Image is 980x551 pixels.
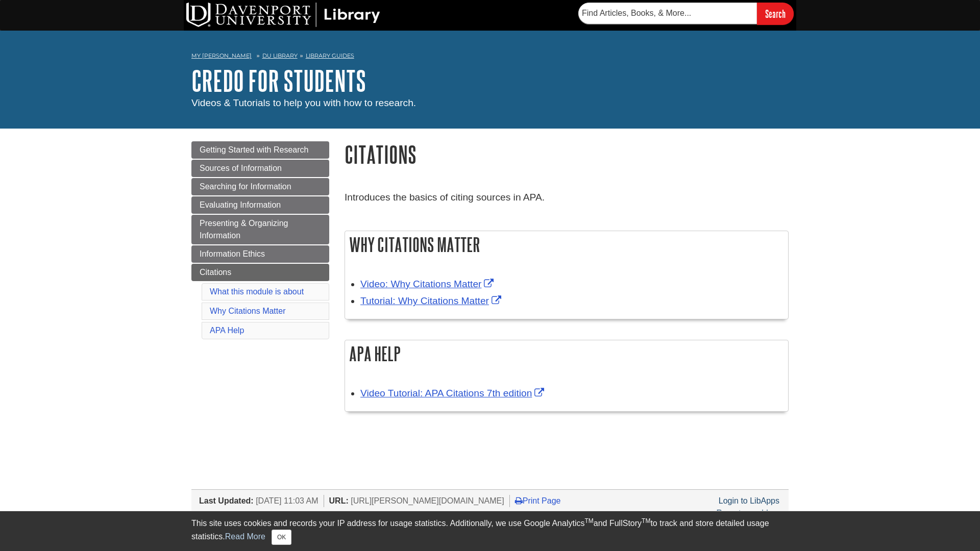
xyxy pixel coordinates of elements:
[262,52,298,59] a: DU Library
[191,141,329,159] a: Getting Started with Research
[210,307,285,315] a: Why Citations Matter
[757,3,794,24] input: Search
[345,231,788,258] h2: Why Citations Matter
[191,196,329,214] a: Evaluating Information
[200,201,281,209] span: Evaluating Information
[360,279,496,289] a: Link opens in new window
[191,52,252,60] a: My [PERSON_NAME]
[225,532,265,541] a: Read More
[345,141,789,167] h1: Citations
[345,190,789,205] p: Introduces the basics of citing sources in APA.
[578,3,794,24] form: Searches DU Library's articles, books, and more
[515,496,523,505] i: Print Page
[200,182,291,191] span: Searching for Information
[515,496,561,505] a: Print Page
[719,496,779,505] a: Login to LibApps
[360,388,547,398] a: Link opens in new window
[210,287,304,296] a: What this module is about
[256,496,318,505] span: [DATE] 11:03 AM
[351,496,504,505] span: [URL][PERSON_NAME][DOMAIN_NAME]
[191,49,789,65] nav: breadcrumb
[200,268,231,277] span: Citations
[200,249,265,258] span: Information Ethics
[191,264,329,281] a: Citations
[584,517,593,524] sup: TM
[345,340,788,367] h2: APA Help
[191,141,329,341] div: Guide Page Menu
[200,219,288,240] span: Presenting & Organizing Information
[191,517,789,545] div: This site uses cookies and records your IP address for usage statistics. Additionally, we use Goo...
[716,509,779,517] a: Report a problem
[329,496,349,505] span: URL:
[191,245,329,263] a: Information Ethics
[191,178,329,195] a: Searching for Information
[360,295,504,306] a: Link opens in new window
[272,530,291,545] button: Close
[210,326,244,335] a: APA Help
[191,97,416,108] span: Videos & Tutorials to help you with how to research.
[191,160,329,177] a: Sources of Information
[199,496,254,505] span: Last Updated:
[306,52,354,59] a: Library Guides
[642,517,650,524] sup: TM
[186,3,380,27] img: DU Library
[578,3,757,24] input: Find Articles, Books, & More...
[191,215,329,244] a: Presenting & Organizing Information
[200,145,308,154] span: Getting Started with Research
[191,65,366,96] a: Credo for Students
[200,164,282,172] span: Sources of Information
